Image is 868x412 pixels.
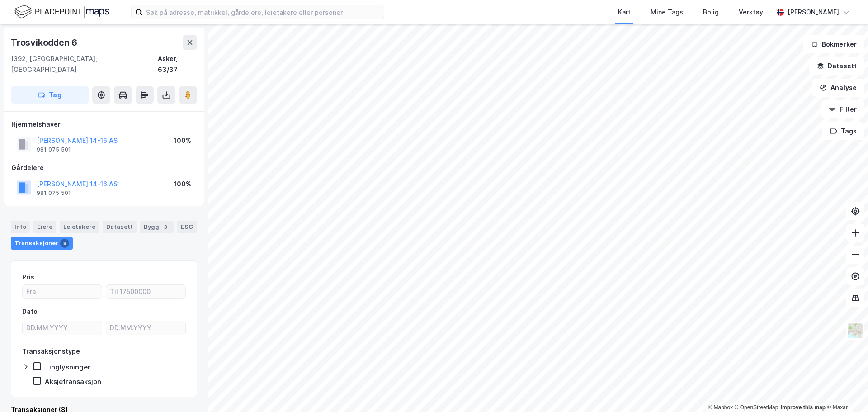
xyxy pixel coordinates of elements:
[60,221,99,233] div: Leietakere
[45,377,101,386] div: Aksjetransaksjon
[703,7,719,18] div: Bolig
[22,272,34,283] div: Pris
[11,237,73,250] div: Transaksjoner
[803,35,864,53] button: Bokmerker
[177,221,197,233] div: ESG
[142,5,384,19] input: Søk på adresse, matrikkel, gårdeiere, leietakere eller personer
[174,135,191,146] div: 100%
[60,239,69,248] div: 8
[788,7,839,18] div: [PERSON_NAME]
[812,79,864,97] button: Analyse
[37,146,71,153] div: 981 075 501
[22,346,80,357] div: Transaksjonstype
[33,221,56,233] div: Eiere
[809,57,864,75] button: Datasett
[37,189,71,197] div: 981 075 501
[23,321,102,335] input: DD.MM.YYYY
[821,100,864,118] button: Filter
[618,7,631,18] div: Kart
[11,35,79,50] div: Trosvikodden 6
[11,162,197,173] div: Gårdeiere
[739,7,763,18] div: Verktøy
[45,363,90,371] div: Tinglysninger
[781,404,826,411] a: Improve this map
[823,369,868,412] iframe: Chat Widget
[11,119,197,130] div: Hjemmelshaver
[23,285,102,298] input: Fra
[14,4,109,20] img: logo.f888ab2527a4732fd821a326f86c7f29.svg
[140,221,174,233] div: Bygg
[103,221,137,233] div: Datasett
[174,179,191,189] div: 100%
[158,53,197,75] div: Asker, 63/37
[11,221,30,233] div: Info
[106,285,185,298] input: Til 17500000
[651,7,683,18] div: Mine Tags
[735,404,778,411] a: OpenStreetMap
[708,404,733,411] a: Mapbox
[847,322,864,339] img: Z
[11,86,89,104] button: Tag
[22,306,38,317] div: Dato
[161,223,170,232] div: 3
[11,53,158,75] div: 1392, [GEOGRAPHIC_DATA], [GEOGRAPHIC_DATA]
[106,321,185,335] input: DD.MM.YYYY
[822,122,864,140] button: Tags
